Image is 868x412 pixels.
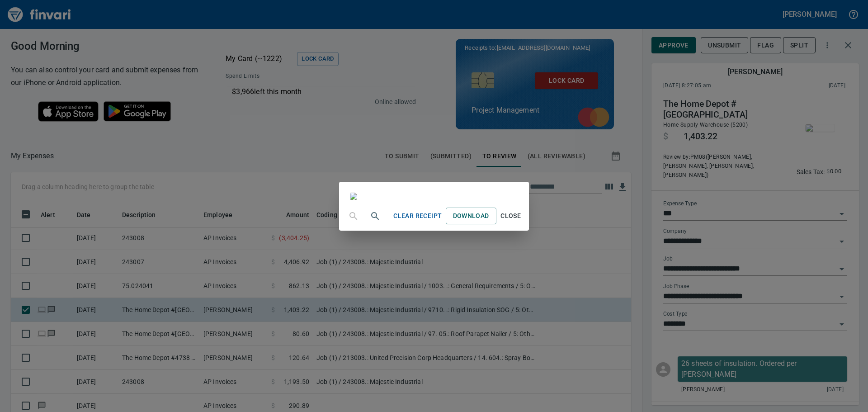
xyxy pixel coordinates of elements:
button: Clear Receipt [390,208,445,224]
span: Clear Receipt [393,210,442,222]
img: receipts%2Ftapani%2F2025-08-11%2FNEsw9X4wyyOGIebisYSa9hDywWp2__xVu6qXtSl6qF2QlPnX1p_1.jpg [350,193,357,200]
a: Download [446,208,496,224]
span: Download [453,210,489,222]
span: Close [500,210,522,222]
button: Close [496,208,525,224]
